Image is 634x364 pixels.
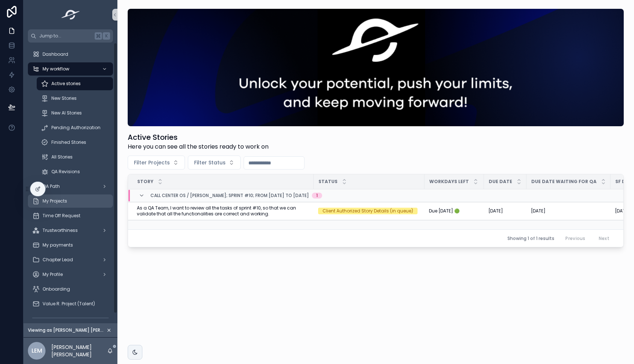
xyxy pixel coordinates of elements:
span: K [103,33,109,39]
span: Dashboard [43,51,68,57]
img: App logo [59,9,82,21]
h1: Active Stories [128,132,269,142]
div: scrollable content [23,43,117,323]
button: Select Button [128,156,185,170]
a: Dashboard [28,48,113,61]
span: Onboarding [43,286,70,292]
span: QA Revisions [51,169,80,175]
span: New AI Stories [51,110,82,116]
span: Filter Status [194,159,226,166]
a: Pending Authorization [37,121,113,134]
p: [PERSON_NAME] [PERSON_NAME] [51,343,107,358]
div: Client Authorized Story Details (in queue) [323,208,413,214]
button: Jump to...K [28,29,113,43]
a: Onboarding [28,283,113,296]
a: My payments [28,239,113,252]
span: [DATE] [531,208,546,214]
span: QA Path [43,183,60,189]
span: Due Date Waiting for QA [531,179,597,185]
span: Value R. Project (Talent) [43,301,95,307]
span: New Stories [51,95,77,101]
span: My Profile [43,272,63,277]
span: Here you can see all the stories ready to work on [128,142,269,151]
span: Jump to... [39,33,92,39]
span: Pending Authorization [51,125,101,131]
span: LEM [32,346,42,355]
a: [DATE] [488,208,522,214]
a: Time Off Request [28,209,113,222]
a: My Projects [28,194,113,208]
span: [DATE] [615,208,630,214]
span: Filter Projects [134,159,170,166]
span: Due Date [489,179,512,185]
span: Time Off Request [43,213,80,219]
span: Finished Stories [51,139,86,145]
a: New AI Stories [37,106,113,120]
span: All Stories [51,154,73,160]
a: My workflow [28,62,113,76]
button: Select Button [188,156,241,170]
span: Call Center OS / [PERSON_NAME]; Sprint #10; From [DATE] to [DATE] [150,193,309,199]
div: 1 [316,193,318,199]
span: My payments [43,242,73,248]
span: Due [DATE] 🟢 [429,208,460,214]
span: Status [318,179,338,185]
span: [DATE] [488,208,503,214]
span: Trustworthiness [43,227,78,233]
a: QA Revisions [37,165,113,178]
span: My workflow [43,66,69,72]
a: QA Path [28,180,113,193]
a: Chapter Lead [28,253,113,266]
a: Active stories [37,77,113,90]
span: Story [137,179,153,185]
a: Trustworthiness [28,224,113,237]
a: Finished Stories [37,136,113,149]
span: Showing 1 of 1 results [507,236,554,241]
a: [DATE] [531,208,606,214]
a: Due [DATE] 🟢 [429,208,480,214]
span: Active stories [51,81,81,87]
a: Client Authorized Story Details (in queue) [318,208,420,214]
span: Workdays Left [429,179,469,185]
a: All Stories [37,150,113,164]
span: Viewing as [PERSON_NAME] [PERSON_NAME] [28,327,105,333]
a: New Stories [37,92,113,105]
a: Value R. Project (Talent) [28,297,113,310]
a: My Profile [28,268,113,281]
span: Chapter Lead [43,257,73,263]
a: As a QA Team, I want to review all the tasks of sprint #10, so that we can validate that all the ... [137,205,309,217]
span: My Projects [43,198,67,204]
